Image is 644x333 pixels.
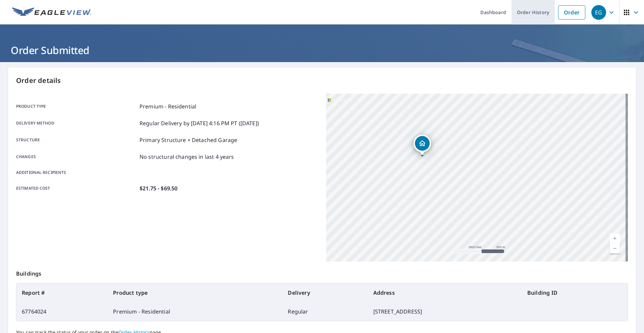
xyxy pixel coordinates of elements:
[16,184,137,192] p: Estimated cost
[16,76,628,86] p: Order details
[16,261,628,283] p: Buildings
[8,43,636,57] h1: Order Submitted
[140,136,237,144] p: Primary Structure + Detached Garage
[414,135,431,155] div: Dropped pin, building 1, Residential property, 1276 E Grove Hollow Ct Salt Lake City, UT 84121
[16,283,108,302] th: Report #
[140,184,177,192] p: $21.75 - $69.50
[16,170,137,176] p: Additional recipients
[108,283,282,302] th: Product type
[282,283,368,302] th: Delivery
[108,302,282,321] td: Premium - Residential
[16,302,108,321] td: 67764024
[140,102,196,110] p: Premium - Residential
[368,302,522,321] td: [STREET_ADDRESS]
[140,153,234,161] p: No structural changes in last 4 years
[368,283,522,302] th: Address
[591,5,606,20] div: EG
[610,233,620,243] a: Current Level 14, Zoom In
[140,119,259,127] p: Regular Delivery by [DATE] 4:16 PM PT ([DATE])
[16,153,137,161] p: Changes
[16,102,137,110] p: Product type
[522,283,628,302] th: Building ID
[16,136,137,144] p: Structure
[16,119,137,127] p: Delivery method
[282,302,368,321] td: Regular
[558,5,585,19] a: Order
[610,243,620,253] a: Current Level 14, Zoom Out
[12,7,91,17] img: EV Logo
